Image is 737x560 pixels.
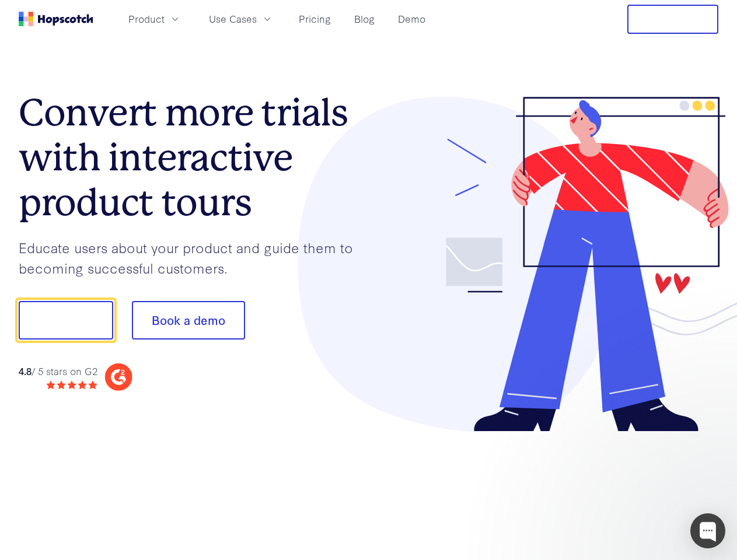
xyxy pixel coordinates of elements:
a: Home [19,12,93,26]
a: Pricing [294,9,336,29]
button: Use Cases [202,9,280,29]
a: Demo [393,9,430,29]
button: Free Trial [627,5,718,34]
button: Book a demo [132,301,245,339]
strong: 4.8 [19,364,32,377]
p: Educate users about your product and guide them to becoming successful customers. [19,237,369,278]
button: Product [121,9,188,29]
div: / 5 stars on G2 [19,364,97,379]
h1: Convert more trials with interactive product tours [19,90,369,225]
span: Use Cases [209,12,257,26]
span: Product [128,12,165,26]
button: Show me! [19,301,113,339]
a: Blog [350,9,379,29]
